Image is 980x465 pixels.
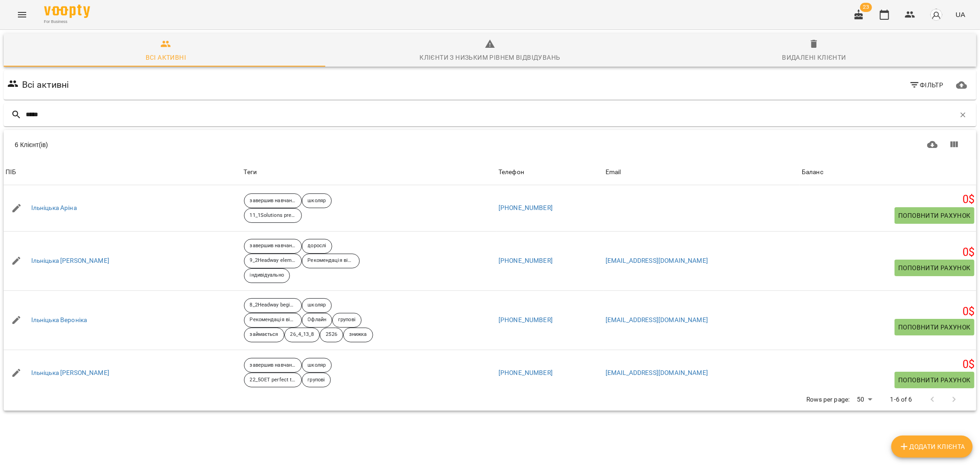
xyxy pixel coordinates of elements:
div: 50 [853,393,875,406]
a: [EMAIL_ADDRESS][DOMAIN_NAME] [606,257,708,264]
a: Ільніцька [PERSON_NAME] [31,256,109,266]
p: Rows per page: [806,395,850,404]
p: 9_2Headway elementary present simple [250,257,296,265]
h6: Всі активні [22,78,69,92]
span: Баланс [802,167,974,178]
div: Sort [498,167,524,178]
span: Email [606,167,798,178]
button: Поповнити рахунок [895,260,974,276]
p: 1-6 of 6 [890,395,912,404]
div: Email [606,167,621,178]
span: UA [956,10,965,19]
img: avatar_s.png [930,8,943,21]
div: Теги [244,167,495,178]
div: Sort [606,167,621,178]
a: [EMAIL_ADDRESS][DOMAIN_NAME] [606,316,708,323]
h5: 0 $ [802,193,974,207]
p: завершив навчання [250,242,296,250]
div: знижка [343,328,373,342]
div: Sort [6,167,16,178]
div: індивідуально [244,268,290,283]
div: Видалені клієнти [782,52,846,63]
div: 8_2Headway beginner countriesto be [244,298,302,313]
button: Завантажити CSV [922,134,944,156]
a: [EMAIL_ADDRESS][DOMAIN_NAME] [606,369,708,376]
button: Показати колонки [943,134,965,156]
p: дорослі [308,242,327,250]
p: Рекомендація від друзів знайомих тощо [308,257,354,265]
span: For Business [44,19,90,25]
a: Ільніцька [PERSON_NAME] [31,369,109,378]
div: Всі активні [146,52,186,63]
div: Телефон [498,167,524,178]
img: Voopty Logo [44,5,90,18]
div: Рекомендація від друзів знайомих тощо [244,313,302,328]
a: [PHONE_NUMBER] [498,257,553,264]
h5: 0 $ [802,245,974,260]
div: 2526 [320,328,343,342]
span: Поповнити рахунок [898,210,971,221]
p: завершив навчання [250,362,296,369]
span: Додати клієнта [899,441,965,452]
div: займається [244,328,284,342]
p: 11_1Solutions pre-intermidiate Past S [250,212,296,220]
p: завершив навчання [250,197,296,205]
p: групові [338,316,356,324]
div: 22_5OET perfect tensesbotheachother [244,373,302,387]
div: групові [332,313,362,328]
div: 9_2Headway elementary present simple [244,254,302,268]
div: школяр [302,298,332,313]
div: 11_1Solutions pre-intermidiate Past S [244,208,302,223]
div: Table Toolbar [4,130,976,159]
a: Ільніцька Аріна [31,204,77,213]
div: школяр [302,358,332,373]
span: Фільтр [909,79,944,91]
div: завершив навчання [244,358,302,373]
div: школяр [302,193,332,208]
button: Фільтр [906,77,947,93]
div: дорослі [302,239,333,254]
button: Додати клієнта [891,436,973,458]
p: школяр [308,301,326,309]
div: 6 Клієнт(ів) [15,140,485,149]
span: Поповнити рахунок [898,262,971,273]
div: ПІБ [6,167,16,178]
p: групові [308,376,325,384]
div: 26_4_13_8 [284,328,320,342]
h5: 0 $ [802,357,974,372]
span: 23 [860,3,872,12]
button: Поповнити рахунок [895,372,974,388]
button: Поповнити рахунок [895,207,974,224]
span: Поповнити рахунок [898,322,971,333]
p: індивідуально [250,272,284,279]
p: 8_2Headway beginner countriesto be [250,301,296,309]
button: Поповнити рахунок [895,319,974,335]
p: знижка [349,331,367,339]
div: Рекомендація від друзів знайомих тощо [302,254,360,268]
h5: 0 $ [802,305,974,319]
span: ПІБ [6,167,240,178]
p: 22_5OET perfect tensesbotheachother [250,376,296,384]
a: [PHONE_NUMBER] [498,204,553,211]
button: Menu [11,4,33,26]
p: школяр [308,362,326,369]
span: Телефон [498,167,602,178]
button: UA [952,6,969,23]
div: Sort [802,167,823,178]
p: школяр [308,197,326,205]
div: Клієнти з низьким рівнем відвідувань [419,52,560,63]
div: завершив навчання [244,239,302,254]
div: Офлайн [302,313,333,328]
div: Баланс [802,167,823,178]
p: 26_4_13_8 [290,331,314,339]
p: 2526 [326,331,337,339]
a: Ільніцька Вероніка [31,316,87,325]
p: Офлайн [308,316,327,324]
p: займається [250,331,278,339]
a: [PHONE_NUMBER] [498,316,553,323]
p: Рекомендація від друзів знайомих тощо [250,316,296,324]
a: [PHONE_NUMBER] [498,369,553,376]
div: завершив навчання [244,193,302,208]
div: групові [302,373,331,387]
span: Поповнити рахунок [898,374,971,386]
